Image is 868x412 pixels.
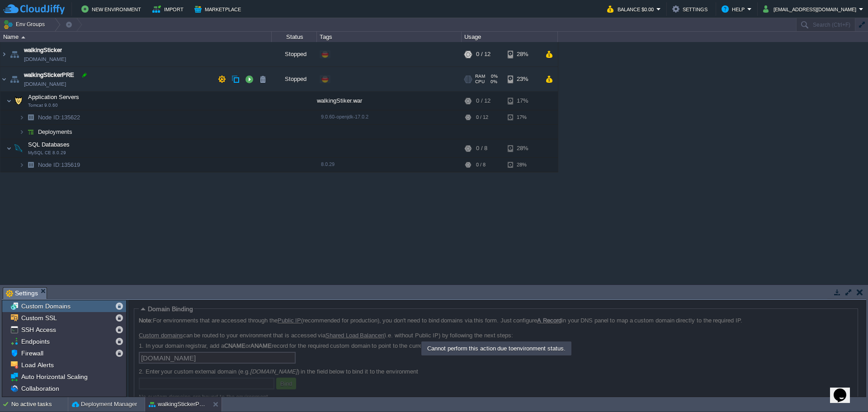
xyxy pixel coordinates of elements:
img: AMDAwAAAACH5BAEAAAAALAAAAAABAAEAAAICRAEAOw== [24,110,37,124]
a: SQL DatabasesMySQL CE 8.0.29 [27,141,71,148]
img: AMDAwAAAACH5BAEAAAAALAAAAAABAAEAAAICRAEAOw== [19,110,24,124]
span: RAM [475,74,485,79]
div: 0 / 12 [476,42,491,66]
button: Deployment Manager [72,400,137,409]
button: Import [152,4,186,14]
div: 0 / 8 [476,158,486,172]
div: Tags [317,32,461,42]
a: [DOMAIN_NAME] [24,80,66,89]
span: Tomcat 9.0.60 [28,103,58,108]
div: 28% [508,158,537,172]
img: AMDAwAAAACH5BAEAAAAALAAAAAABAAEAAAICRAEAOw== [0,67,8,91]
div: Cannot perform this action due to environment status. [422,342,571,355]
a: Custom Domains [19,302,72,310]
a: Node ID:135622 [37,114,81,121]
a: Collaboration [19,384,61,393]
span: 0% [488,79,497,85]
span: 0% [489,74,498,79]
span: 135619 [37,161,81,169]
div: walkingStiker.war [317,92,462,110]
img: AMDAwAAAACH5BAEAAAAALAAAAAABAAEAAAICRAEAOw== [12,139,25,157]
div: Name [1,32,271,42]
a: Application ServersTomcat 9.0.60 [27,94,80,100]
div: 23% [508,67,537,91]
a: Endpoints [19,337,51,346]
div: Usage [462,32,557,42]
div: 0 / 8 [476,139,487,157]
iframe: chat widget [830,376,859,403]
button: Settings [672,4,710,14]
div: Status [272,32,316,42]
span: MySQL CE 8.0.29 [28,150,66,156]
span: 135622 [37,114,81,121]
a: SSH Access [19,326,57,334]
div: No active tasks [11,397,68,412]
button: [EMAIL_ADDRESS][DOMAIN_NAME] [763,4,859,14]
span: Node ID: [38,161,61,168]
button: Env Groups [3,18,48,31]
a: Deployments [37,128,74,136]
button: walkingStickerPRE [149,400,206,409]
div: 17% [508,110,537,124]
img: AMDAwAAAACH5BAEAAAAALAAAAAABAAEAAAICRAEAOw== [24,158,37,172]
span: SQL Databases [27,141,71,148]
div: 0 / 12 [476,110,488,124]
span: 8.0.29 [321,161,335,167]
span: Settings [6,288,38,299]
img: AMDAwAAAACH5BAEAAAAALAAAAAABAAEAAAICRAEAOw== [6,92,12,110]
div: 0 / 12 [476,92,491,110]
span: 9.0.60-openjdk-17.0.2 [321,114,368,119]
img: AMDAwAAAACH5BAEAAAAALAAAAAABAAEAAAICRAEAOw== [19,158,24,172]
div: Stopped [272,67,317,91]
button: Help [722,4,747,14]
div: 17% [508,92,537,110]
a: Node ID:135619 [37,161,81,169]
a: Load Alerts [19,361,55,369]
a: Auto Horizontal Scaling [19,373,89,381]
div: Stopped [272,42,317,66]
a: Firewall [19,349,45,357]
a: walkingStickerPRE [24,71,74,80]
img: AMDAwAAAACH5BAEAAAAALAAAAAABAAEAAAICRAEAOw== [19,125,24,139]
span: Node ID: [38,114,61,121]
span: CPU [475,79,485,85]
img: AMDAwAAAACH5BAEAAAAALAAAAAABAAEAAAICRAEAOw== [24,125,37,139]
img: CloudJiffy [3,4,65,15]
button: Balance $0.00 [607,4,656,14]
img: AMDAwAAAACH5BAEAAAAALAAAAAABAAEAAAICRAEAOw== [21,36,25,38]
a: walkingSticker [24,46,62,55]
img: AMDAwAAAACH5BAEAAAAALAAAAAABAAEAAAICRAEAOw== [0,42,8,66]
a: Change Owner [19,396,66,404]
img: AMDAwAAAACH5BAEAAAAALAAAAAABAAEAAAICRAEAOw== [6,139,12,157]
a: Custom SSL [19,314,58,322]
button: New Environment [81,4,144,14]
div: 28% [508,42,537,66]
img: AMDAwAAAACH5BAEAAAAALAAAAAABAAEAAAICRAEAOw== [8,42,21,66]
img: AMDAwAAAACH5BAEAAAAALAAAAAABAAEAAAICRAEAOw== [8,67,21,91]
img: AMDAwAAAACH5BAEAAAAALAAAAAABAAEAAAICRAEAOw== [12,92,25,110]
div: 28% [508,139,537,157]
span: Application Servers [27,93,80,101]
button: Marketplace [194,4,244,14]
a: [DOMAIN_NAME] [24,55,66,64]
